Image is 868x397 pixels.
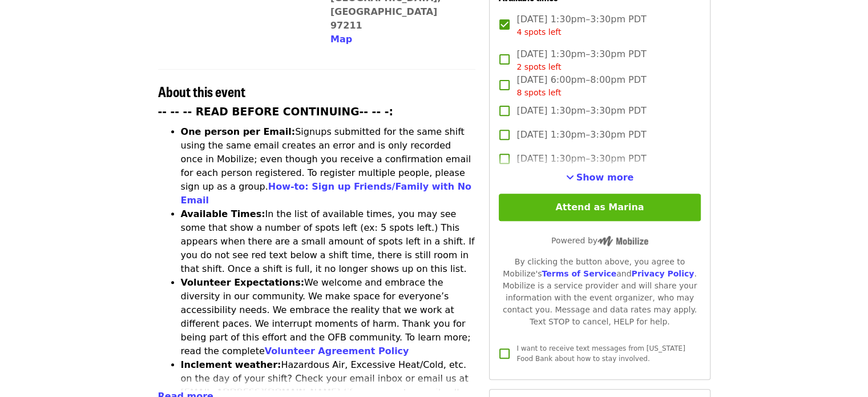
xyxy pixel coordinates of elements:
strong: Available Times: [181,208,265,219]
strong: One person per Email: [181,126,296,137]
span: [DATE] 1:30pm–3:30pm PDT [516,128,646,142]
button: See more timeslots [566,171,634,185]
span: Map [330,34,352,45]
strong: Volunteer Expectations: [181,277,305,288]
span: 8 spots left [516,88,561,97]
span: Show more [576,172,634,183]
a: How-to: Sign up Friends/Family with No Email [181,181,472,206]
strong: Inclement weather: [181,359,281,370]
span: 4 spots left [516,27,561,37]
span: Powered by [551,236,648,245]
div: By clicking the button above, you agree to Mobilize's and . Mobilize is a service provider and wi... [499,256,700,328]
button: Map [330,33,352,46]
a: Terms of Service [542,269,616,278]
strong: -- -- -- READ BEFORE CONTINUING-- -- -: [158,106,393,118]
span: About this event [158,81,245,101]
span: [DATE] 1:30pm–3:30pm PDT [516,13,646,38]
li: In the list of available times, you may see some that show a number of spots left (ex: 5 spots le... [181,207,476,276]
li: Signups submitted for the same shift using the same email creates an error and is only recorded o... [181,125,476,207]
li: We welcome and embrace the diversity in our community. We make space for everyone’s accessibility... [181,276,476,358]
span: 2 spots left [516,62,561,71]
span: [DATE] 6:00pm–8:00pm PDT [516,73,646,99]
a: Privacy Policy [631,269,694,278]
span: [DATE] 1:30pm–3:30pm PDT [516,152,646,166]
span: I want to receive text messages from [US_STATE] Food Bank about how to stay involved. [516,344,685,363]
button: Attend as Marina [499,194,700,221]
span: [DATE] 1:30pm–3:30pm PDT [516,104,646,118]
img: Powered by Mobilize [597,236,648,246]
span: [DATE] 1:30pm–3:30pm PDT [516,47,646,73]
a: Volunteer Agreement Policy [265,346,409,356]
